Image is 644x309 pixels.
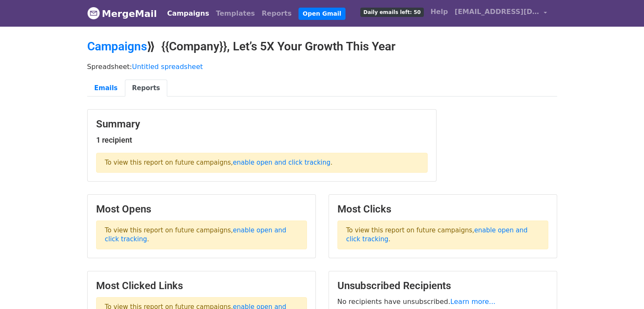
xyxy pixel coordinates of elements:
[337,221,548,249] p: To view this report on future campaigns, .
[96,153,428,173] p: To view this report on future campaigns, .
[87,80,125,97] a: Emails
[87,39,557,54] h2: ⟫ {{Company}}, Let’s 5X Your Growth This Year
[213,5,258,22] a: Templates
[87,7,100,19] img: MergeMail logo
[87,39,147,53] a: Campaigns
[258,5,295,22] a: Reports
[96,221,307,249] p: To view this report on future campaigns, .
[132,63,203,71] a: Untitled spreadsheet
[96,280,307,292] h3: Most Clicked Links
[337,280,548,292] h3: Unsubscribed Recipients
[337,297,548,306] p: No recipients have unsubscribed.
[96,118,428,130] h3: Summary
[96,135,428,145] h5: 1 recipient
[360,8,423,17] span: Daily emails left: 50
[427,3,451,20] a: Help
[357,3,427,20] a: Daily emails left: 50
[455,7,539,17] span: [EMAIL_ADDRESS][DOMAIN_NAME]
[87,62,557,71] p: Spreadsheet:
[451,298,496,306] a: Learn more...
[125,80,167,97] a: Reports
[87,5,157,22] a: MergeMail
[96,203,307,215] h3: Most Opens
[299,8,345,20] a: Open Gmail
[451,3,550,23] a: [EMAIL_ADDRESS][DOMAIN_NAME]
[233,159,330,166] a: enable open and click tracking
[337,203,548,215] h3: Most Clicks
[164,5,213,22] a: Campaigns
